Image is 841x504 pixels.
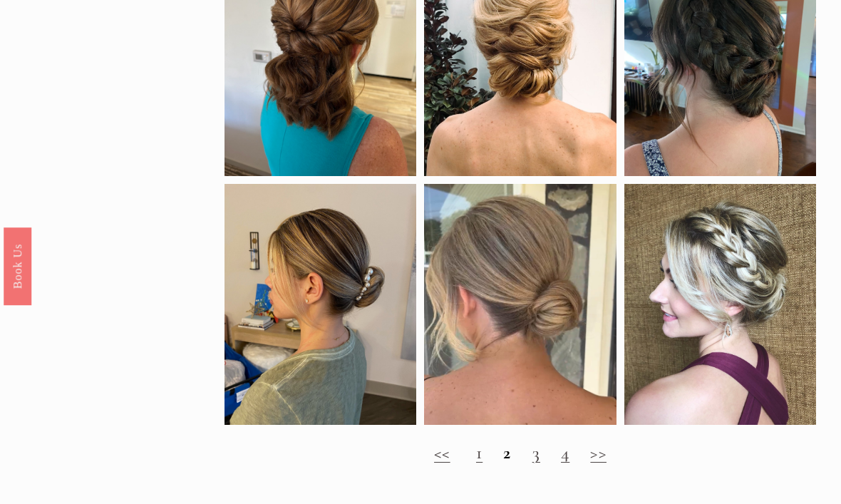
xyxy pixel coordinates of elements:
[503,442,511,463] strong: 2
[476,442,483,463] a: 1
[434,442,450,463] a: <<
[561,442,569,463] a: 4
[4,227,31,304] a: Book Us
[532,442,540,463] a: 3
[590,442,607,463] a: >>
